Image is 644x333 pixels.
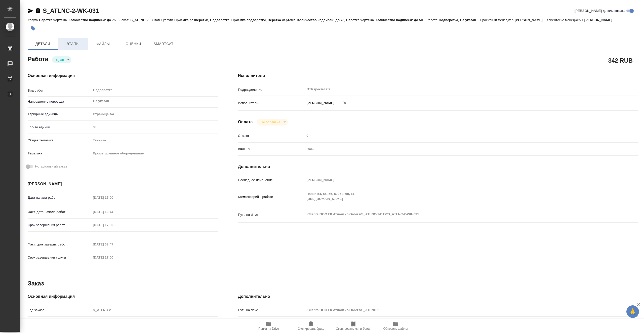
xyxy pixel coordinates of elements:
button: Сдан [55,58,65,62]
p: Путь на drive [238,308,305,313]
button: Скопировать ссылку для ЯМессенджера [28,8,34,14]
button: Скопировать ссылку [35,8,41,14]
input: Пустое поле [91,306,218,314]
h4: Основная информация [28,294,218,300]
input: Пустое поле [91,221,135,229]
a: S_ATLNC-2-WK-031 [43,7,99,14]
h4: Исполнители [238,73,638,79]
div: Сдан [52,56,71,63]
p: Факт. срок заверш. работ [28,242,91,247]
input: Пустое поле [91,123,218,131]
span: Скопировать бриф [298,327,324,330]
span: Обновить файлы [383,327,408,330]
span: Нотариальный заказ [35,164,67,169]
h4: Основная информация [28,73,218,79]
textarea: Папки 54, 55, 56, 57, 58, 60, 61 [URL][DOMAIN_NAME] [305,190,605,203]
input: Пустое поле [91,254,135,261]
span: [PERSON_NAME] детали заказа [575,8,625,13]
input: Пустое поле [91,241,135,248]
div: Промышленное оборудование [91,149,218,158]
p: Тематика [28,151,91,156]
span: Оценки [121,41,145,47]
span: Файлы [91,41,115,47]
h4: Оплата [238,119,253,125]
h2: 342 RUB [608,56,633,65]
textarea: /Clients/ООО ГК Атлантис/Orders/S_ATLNC-2/DTP/S_ATLNC-2-WK-031 [305,210,605,219]
div: RUB [305,145,605,153]
p: Последнее изменение [238,178,305,183]
div: Техника [91,136,218,145]
p: Вид работ [28,88,91,93]
input: Пустое поле [91,208,135,216]
input: Пустое поле [305,176,605,184]
span: 🙏 [628,306,637,317]
p: Комментарий к работе [238,194,305,199]
p: Подверстка, Не указан [439,18,480,22]
p: [PERSON_NAME] [305,101,334,106]
span: Этапы [61,41,85,47]
p: Услуга [28,18,39,22]
h4: [PERSON_NAME] [28,181,218,187]
div: Сдан [257,119,288,126]
p: Исполнитель [238,101,305,106]
p: Срок завершения работ [28,223,91,228]
h4: Дополнительно [238,164,638,170]
span: Скопировать мини-бриф [336,327,370,330]
span: Детали [31,41,55,47]
p: Ставка [238,133,305,138]
p: Валюта [238,146,305,151]
p: Этапы услуги [152,18,174,22]
p: Тарифные единицы [28,112,91,117]
p: Кол-во единиц [28,125,91,130]
p: Подразделение [238,87,305,92]
p: Клиентские менеджеры [546,18,584,22]
button: Удалить исполнителя [339,97,350,108]
h4: Дополнительно [238,294,638,300]
p: Дата начала работ [28,195,91,200]
p: Направление перевода [28,99,91,104]
p: Код заказа [28,308,91,313]
button: Папка на Drive [248,319,290,333]
p: Проектный менеджер [480,18,515,22]
button: Добавить тэг [28,23,39,34]
button: 🙏 [626,305,639,318]
p: Работа [427,18,439,22]
p: Приемка разверстки, Подверстка, Приемка подверстки, Верстка чертежа. Количество надписей: до 75, ... [174,18,427,22]
span: Папка на Drive [258,327,279,330]
button: Обновить файлы [374,319,417,333]
p: Общая тематика [28,138,91,143]
button: Не оплачена [259,120,282,124]
button: Скопировать мини-бриф [332,319,374,333]
input: Пустое поле [305,132,605,139]
p: Срок завершения услуги [28,255,91,260]
span: SmartCat [151,41,176,47]
p: Путь на drive [238,212,305,217]
div: Страница А4 [91,110,218,118]
p: [PERSON_NAME] [515,18,546,22]
button: Скопировать бриф [290,319,332,333]
p: Заказ: [119,18,130,22]
h2: Работа [28,54,48,63]
p: [PERSON_NAME] [584,18,616,22]
p: Верстка чертежа. Количество надписей: до 75 [39,18,119,22]
input: Пустое поле [91,194,135,201]
p: Факт. дата начала работ [28,210,91,215]
p: S_ATLNC-2 [130,18,152,22]
input: Пустое поле [305,306,605,314]
h2: Заказ [28,279,44,287]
